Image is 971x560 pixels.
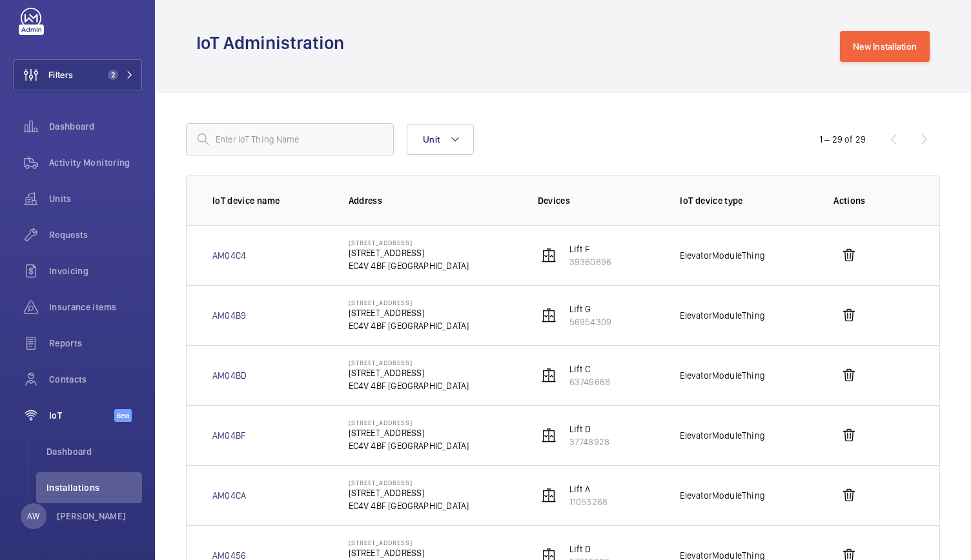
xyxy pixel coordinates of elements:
[569,363,610,375] p: Lift C
[349,486,469,499] p: [STREET_ADDRESS]
[569,483,608,495] p: Lift A
[680,429,764,442] p: ElevatorModuleThing
[349,299,469,306] p: [STREET_ADDRESS]
[538,194,660,207] p: Devices
[569,255,611,268] p: 39360896
[114,409,132,422] span: Beta
[569,543,609,555] p: Lift D
[349,246,469,259] p: [STREET_ADDRESS]
[349,419,469,426] p: [STREET_ADDRESS]
[680,249,764,262] p: ElevatorModuleThing
[349,359,469,366] p: [STREET_ADDRESS]
[13,59,142,90] button: Filters2
[569,423,609,435] p: Lift D
[541,308,557,323] img: elevator.svg
[680,194,813,207] p: IoT device type
[108,70,118,80] span: 2
[49,301,142,314] span: Insurance items
[680,309,764,322] p: ElevatorModuleThing
[349,479,469,486] p: [STREET_ADDRESS]
[541,248,557,263] img: elevator.svg
[349,194,517,207] p: Address
[46,481,142,494] span: Installations
[349,306,469,319] p: [STREET_ADDRESS]
[212,194,328,207] p: IoT device name
[423,134,440,145] span: Unit
[349,539,469,546] p: [STREET_ADDRESS]
[349,259,469,272] p: EC4V 4BF [GEOGRAPHIC_DATA]
[819,133,866,146] div: 1 – 29 of 29
[49,337,142,350] span: Reports
[349,319,469,332] p: EC4V 4BF [GEOGRAPHIC_DATA]
[349,239,469,246] p: [STREET_ADDRESS]
[840,31,930,62] a: New Installation
[49,265,142,277] span: Invoicing
[196,31,352,55] h1: IoT Administration
[49,192,142,205] span: Units
[349,499,469,512] p: EC4V 4BF [GEOGRAPHIC_DATA]
[212,249,246,262] a: AM04C4
[680,369,764,382] p: ElevatorModuleThing
[212,309,246,322] a: AM04B9
[569,495,608,508] p: 11053268
[212,489,246,502] a: AM04CA
[49,409,114,422] span: IoT
[569,435,609,448] p: 37748928
[49,373,142,386] span: Contacts
[349,439,469,452] p: EC4V 4BF [GEOGRAPHIC_DATA]
[49,120,142,133] span: Dashboard
[541,368,557,383] img: elevator.svg
[541,488,557,503] img: elevator.svg
[349,546,469,559] p: [STREET_ADDRESS]
[541,428,557,443] img: elevator.svg
[407,124,474,155] button: Unit
[569,315,611,328] p: 56954309
[569,303,611,315] p: Lift G
[49,156,142,169] span: Activity Monitoring
[349,366,469,379] p: [STREET_ADDRESS]
[569,243,611,255] p: Lift F
[680,489,764,502] p: ElevatorModuleThing
[212,369,247,382] a: AM04BD
[833,194,914,207] p: Actions
[349,379,469,392] p: EC4V 4BF [GEOGRAPHIC_DATA]
[569,375,610,388] p: 63749668
[46,445,142,458] span: Dashboard
[49,228,142,241] span: Requests
[212,429,245,442] a: AM04BF
[57,510,127,523] p: [PERSON_NAME]
[48,68,73,81] span: Filters
[349,426,469,439] p: [STREET_ADDRESS]
[186,123,394,155] input: Enter IoT Thing Name
[27,510,39,523] p: AW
